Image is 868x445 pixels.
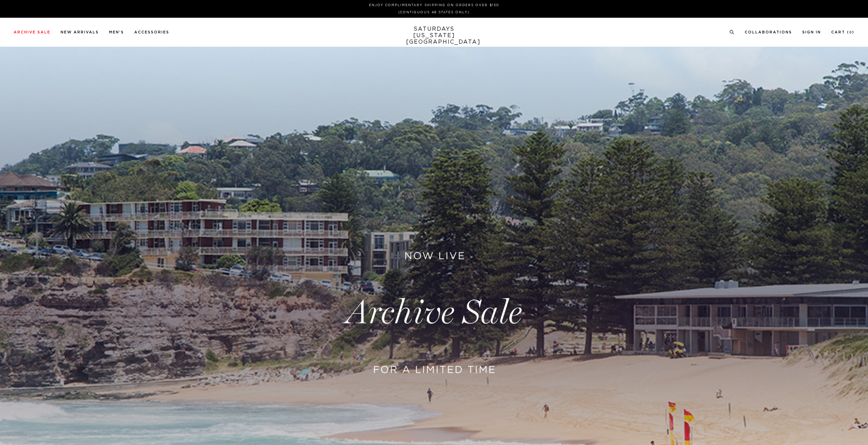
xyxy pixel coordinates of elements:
a: Men's [109,30,124,34]
a: Collaborations [745,30,792,34]
p: Enjoy Complimentary Shipping on Orders Over $150 [16,3,852,8]
small: 0 [849,31,852,34]
a: Cart (0) [831,30,854,34]
a: Accessories [134,30,169,34]
a: SATURDAYS[US_STATE][GEOGRAPHIC_DATA] [406,26,462,45]
a: Archive Sale [14,30,50,34]
a: Sign In [802,30,821,34]
a: New Arrivals [61,30,99,34]
p: (Contiguous 48 States Only) [16,10,852,15]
